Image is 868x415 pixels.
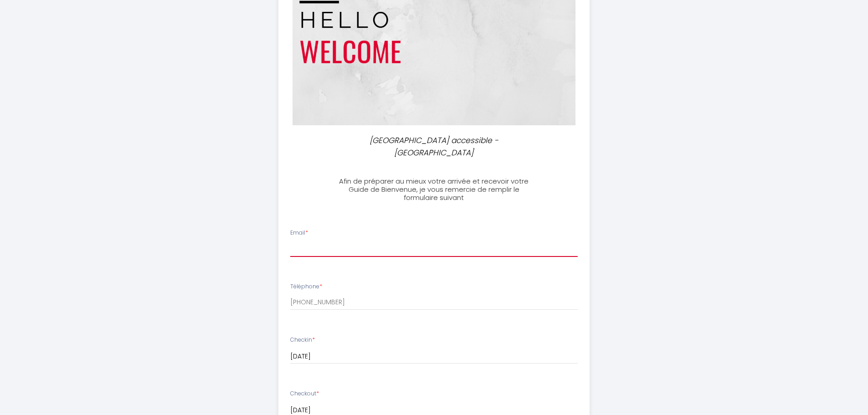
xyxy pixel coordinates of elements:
h3: Afin de préparer au mieux votre arrivée et recevoir votre Guide de Bienvenue, je vous remercie de... [333,177,535,202]
label: Téléphone [290,282,322,291]
p: [GEOGRAPHIC_DATA] accessible - [GEOGRAPHIC_DATA] [337,134,532,159]
label: Checkout [290,389,319,398]
label: Email [290,229,308,237]
label: Checkin [290,336,315,344]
